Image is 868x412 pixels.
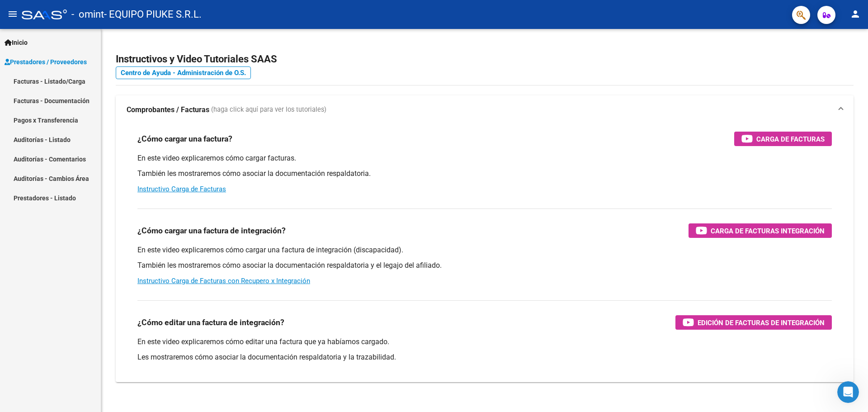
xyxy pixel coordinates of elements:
div: Comprobantes / Facturas (haga click aquí para ver los tutoriales) [116,124,854,382]
button: Edición de Facturas de integración [675,315,832,330]
p: En este video explicaremos cómo cargar una factura de integración (discapacidad). [137,245,832,255]
span: Carga de Facturas Integración [711,225,825,237]
mat-icon: menu [7,9,18,19]
a: Centro de Ayuda - Administración de O.S. [116,66,251,79]
span: - omint [71,5,104,24]
p: También les mostraremos cómo asociar la documentación respaldatoria. [137,169,832,179]
span: Inicio [5,38,28,47]
mat-expansion-panel-header: Comprobantes / Facturas (haga click aquí para ver los tutoriales) [116,95,854,124]
span: Carga de Facturas [756,133,825,145]
p: En este video explicaremos cómo editar una factura que ya habíamos cargado. [137,337,832,347]
iframe: Intercom live chat [837,381,859,403]
strong: Comprobantes / Facturas [127,105,209,115]
h3: ¿Cómo editar una factura de integración? [137,316,284,329]
a: Instructivo Carga de Facturas con Recupero x Integración [137,277,310,285]
span: (haga click aquí para ver los tutoriales) [211,105,326,115]
a: Instructivo Carga de Facturas [137,185,226,193]
h3: ¿Cómo cargar una factura? [137,133,232,145]
button: Carga de Facturas [734,132,832,146]
span: Prestadores / Proveedores [5,57,87,67]
h2: Instructivos y Video Tutoriales SAAS [116,51,854,68]
span: - EQUIPO PIUKE S.R.L. [104,5,202,24]
p: Les mostraremos cómo asociar la documentación respaldatoria y la trazabilidad. [137,352,832,362]
p: En este video explicaremos cómo cargar facturas. [137,153,832,163]
p: También les mostraremos cómo asociar la documentación respaldatoria y el legajo del afiliado. [137,260,832,270]
mat-icon: person [850,9,861,19]
span: Edición de Facturas de integración [698,317,825,328]
h3: ¿Cómo cargar una factura de integración? [137,224,286,237]
button: Carga de Facturas Integración [689,223,832,238]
